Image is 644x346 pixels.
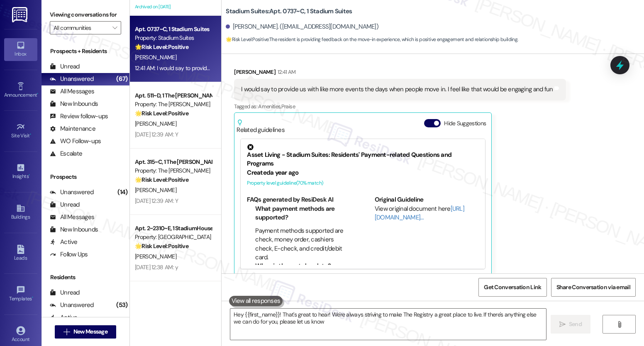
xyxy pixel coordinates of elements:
[112,24,117,31] i: 
[55,325,116,339] button: New Message
[484,283,541,292] span: Get Conversation Link
[4,283,37,305] a: Templates •
[4,38,37,61] a: Inbox
[50,100,98,108] div: New Inbounds
[4,324,37,346] a: Account
[255,262,351,270] li: When is the rent due date?
[63,329,70,335] i: 
[559,321,566,328] i: 
[4,242,37,265] a: Leads
[276,68,296,76] div: 12:41 AM
[50,200,80,209] div: Unread
[37,91,38,97] span: •
[50,313,78,322] div: Active
[114,299,129,312] div: (53)
[12,7,29,22] img: ResiDesk Logo
[247,179,479,188] div: Property level guideline ( 70 % match)
[41,273,129,282] div: Residents
[50,137,101,146] div: WO Follow-ups
[255,227,351,262] li: Payment methods supported are check, money order, cashiers check, E-check, and credit/debit card.
[375,205,479,222] div: View original document here
[478,278,546,297] button: Get Conversation Link
[50,149,82,158] div: Escalate
[50,62,80,71] div: Unread
[50,75,94,83] div: Unanswered
[375,205,464,222] a: [URL][DOMAIN_NAME]…
[255,205,351,222] li: What payment methods are supported?
[247,168,479,177] div: Created a year ago
[50,87,94,96] div: All Messages
[32,295,33,300] span: •
[444,119,486,128] label: Hide Suggestions
[247,144,479,168] div: Asset Living - Stadium Suites: Residents' Payment-related Questions and Programs
[50,124,95,133] div: Maintenance
[281,103,295,110] span: Praise
[4,201,37,224] a: Buildings
[50,238,78,246] div: Active
[569,320,582,329] span: Send
[556,283,630,292] span: Share Conversation via email
[551,278,636,297] button: Share Conversation via email
[73,327,107,336] span: New Message
[115,186,129,199] div: (14)
[258,103,281,110] span: Amenities ,
[50,112,108,121] div: Review follow-ups
[226,22,378,31] div: [PERSON_NAME]. ([EMAIL_ADDRESS][DOMAIN_NAME])
[50,188,94,197] div: Unanswered
[551,315,591,334] button: Send
[226,35,518,44] span: : The resident is providing feedback on the move-in experience, which is positive engagement and ...
[237,119,285,134] div: Related guidelines
[50,8,121,21] label: Viewing conversations for
[375,195,424,204] b: Original Guideline
[226,7,352,16] b: Stadium Suites: Apt. 0737~C, 1 Stadium Suites
[226,36,268,43] strong: 🌟 Risk Level: Positive
[50,213,94,222] div: All Messages
[50,288,80,297] div: Unread
[41,47,129,56] div: Prospects + Residents
[4,120,37,142] a: Site Visit •
[234,68,566,79] div: [PERSON_NAME]
[41,173,129,181] div: Prospects
[4,161,37,183] a: Insights •
[50,225,98,234] div: New Inbounds
[114,73,129,85] div: (67)
[241,85,553,94] div: I would say to provide us with like more events the days when people move in. I feel like that wo...
[30,132,31,137] span: •
[54,21,108,34] input: All communities
[50,301,94,309] div: Unanswered
[234,100,566,112] div: Tagged as:
[247,195,333,204] b: FAQs generated by ResiDesk AI
[50,250,88,259] div: Follow Ups
[29,172,30,178] span: •
[616,321,622,328] i: 
[230,309,546,340] textarea: Hey {{first_name}}! That's great to hear! We're always striving to make The Registry a great plac...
